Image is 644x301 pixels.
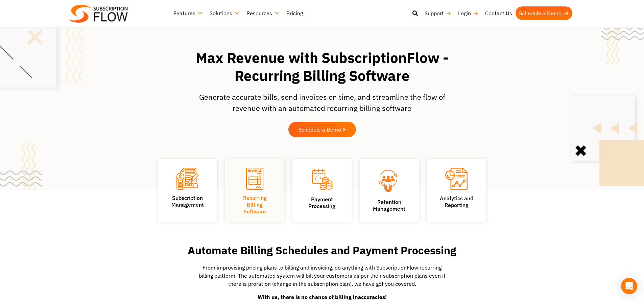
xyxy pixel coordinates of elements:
a: Analytics andReporting [440,195,473,208]
a: Schedule a Demo [516,6,572,20]
a: SubscriptionManagement [171,194,204,208]
img: Subscriptionflow [69,5,128,23]
p: From improvising pricing plans to billing and invoicing, do anything with SubscriptionFlow recurr... [197,263,447,288]
a: Resources [243,6,283,20]
a: Schedule a Demo [288,122,356,137]
h2: Automate Billing Schedules and Payment Processing [173,244,471,257]
a: Solutions [206,6,243,20]
span: Schedule a Demo [299,127,341,132]
strong: With us, there is no chance of billing inaccuracies! [258,294,387,300]
img: Payment Processing icon [311,168,333,191]
a: Retention Management [373,199,405,212]
a: Recurring Billing Software [243,194,267,215]
img: Retention Management icon [370,168,409,193]
img: Subscription Management icon [176,168,198,190]
a: Contact Us [482,6,516,20]
a: Pricing [283,6,306,20]
a: Support [421,6,455,20]
div: Open Intercom Messenger [621,278,637,294]
a: Features [170,6,206,20]
img: Analytics and Reporting icon [445,168,468,190]
a: PaymentProcessing [308,196,335,209]
img: Recurring Billing Software icon [246,168,263,190]
h1: Max Revenue with SubscriptionFlow - Recurring Billing Software [182,49,462,85]
p: Generate accurate bills, send invoices on time, and streamline the flow of revenue with an automa... [199,91,446,114]
a: Login [455,6,482,20]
